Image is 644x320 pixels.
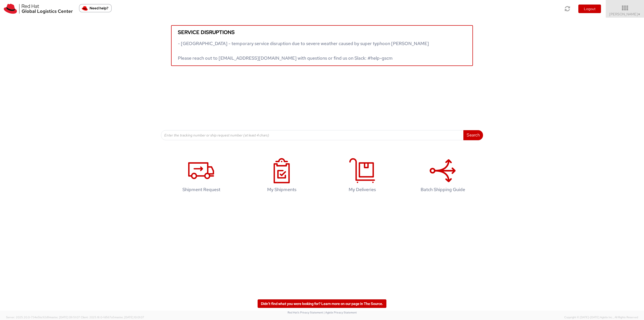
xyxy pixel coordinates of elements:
[49,315,80,319] span: master, [DATE] 09:51:07
[4,4,73,14] img: rh-logistics-00dfa346123c4ec078e1.svg
[169,187,234,192] h4: Shipment Request
[405,153,480,200] a: Batch Shipping Guide
[178,41,429,61] span: - [GEOGRAPHIC_DATA] - temporary service disruption due to severe weather caused by super typhoon ...
[81,315,144,319] span: Client: 2025.18.0-fd567a5
[564,315,638,319] span: Copyright © [DATE]-[DATE] Agistix Inc., All Rights Reserved
[325,153,400,200] a: My Deliveries
[161,130,464,140] input: Enter the tracking number or ship request number (at least 4 chars)
[164,153,239,200] a: Shipment Request
[638,12,641,16] span: ▼
[324,311,357,314] a: | Agistix Privacy Statement
[609,12,641,16] span: [PERSON_NAME]
[578,5,601,13] button: Logout
[171,25,473,66] a: Service disruptions - [GEOGRAPHIC_DATA] - temporary service disruption due to severe weather caus...
[288,311,323,314] a: Red Hat's Privacy Statement
[463,130,483,140] button: Search
[178,29,466,35] h5: Service disruptions
[410,187,475,192] h4: Batch Shipping Guide
[330,187,395,192] h4: My Deliveries
[244,153,319,200] a: My Shipments
[258,299,386,308] a: Didn't find what you were looking for? Learn more on our page in The Source.
[79,4,112,12] button: Need help?
[6,315,80,319] span: Server: 2025.20.0-734e5bc92d9
[114,315,144,319] span: master, [DATE] 10:01:07
[249,187,314,192] h4: My Shipments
